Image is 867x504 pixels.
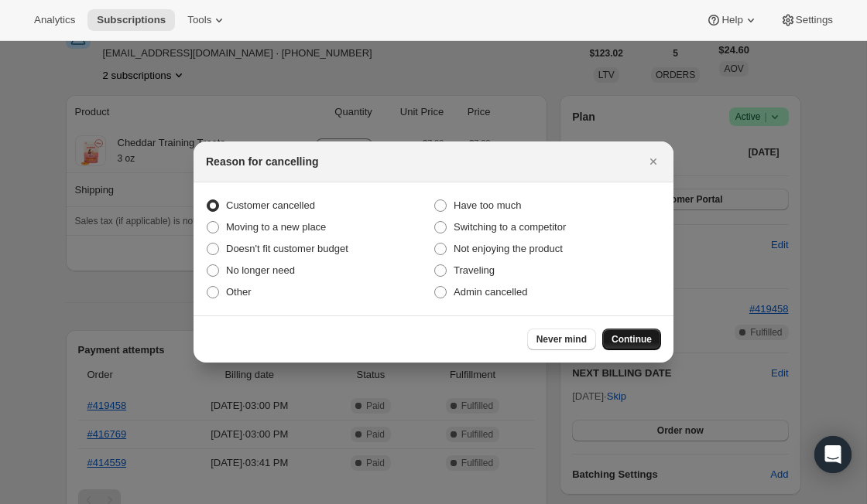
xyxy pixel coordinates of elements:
span: Help [721,14,742,26]
button: Tools [178,9,236,31]
span: Admin cancelled [454,286,527,298]
span: Never mind [536,333,587,346]
button: Help [697,9,767,31]
span: Doesn't fit customer budget [226,243,348,254]
button: Analytics [25,9,84,31]
span: Moving to a new place [226,221,326,233]
div: Open Intercom Messenger [814,436,852,473]
span: Settings [796,14,833,26]
span: Subscriptions [97,14,166,26]
span: Analytics [34,14,75,26]
span: Not enjoying the product [454,243,563,254]
h2: Reason for cancelling [206,154,318,169]
button: Continue [602,329,661,350]
button: Settings [771,9,842,31]
span: Customer cancelled [226,199,315,211]
span: Traveling [454,264,495,276]
span: Continue [612,333,652,346]
span: Other [226,286,252,298]
span: Switching to a competitor [454,221,566,233]
span: Tools [187,14,211,26]
button: Subscriptions [87,9,175,31]
button: Close [643,151,664,172]
span: Have too much [454,199,521,211]
button: Never mind [527,329,596,350]
span: No longer need [226,264,295,276]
